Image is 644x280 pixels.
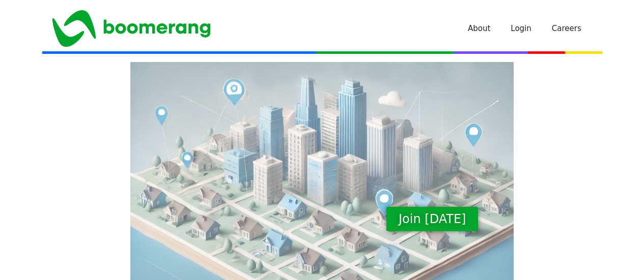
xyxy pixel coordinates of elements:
[52,10,210,47] img: Boomerang Realty Network
[386,207,478,231] a: Join [DATE]
[458,13,592,44] nav: Primary
[399,213,466,225] span: Join [DATE]
[458,13,500,44] a: About
[542,13,592,44] a: Careers
[500,13,541,44] a: Login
